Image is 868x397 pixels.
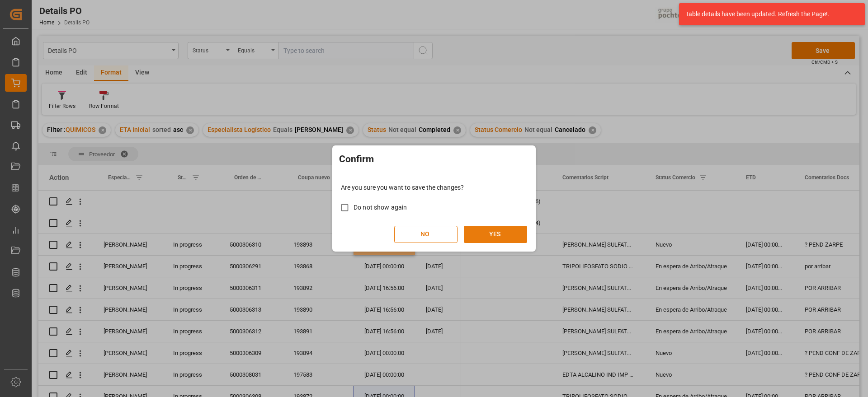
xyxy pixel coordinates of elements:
span: Do not show again [354,204,407,211]
span: Are you sure you want to save the changes? [341,184,464,191]
div: Table details have been updated. Refresh the Page!. [685,9,852,19]
button: YES [464,226,527,243]
h2: Confirm [339,152,529,167]
button: NO [394,226,458,243]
